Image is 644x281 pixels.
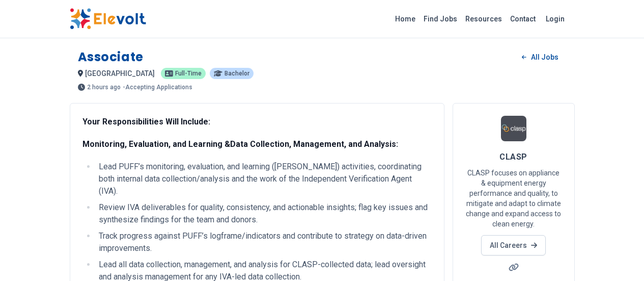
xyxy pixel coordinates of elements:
a: Home [391,11,419,27]
strong: Monitoring, Evaluation, and Learning & [82,139,230,149]
li: Review IVA deliverables for quality, consistency, and actionable insights; flag key issues and sy... [96,201,432,226]
img: Elevolt [70,8,146,30]
span: CLASP [499,152,527,162]
span: Full-time [175,70,202,76]
li: Lead PUFF’s monitoring, evaluation, and learning ([PERSON_NAME]) activities, coordinating both in... [96,161,432,197]
strong: Data Collection, Management, and Analysis: [230,139,398,149]
p: CLASP focuses on appliance & equipment energy performance and quality, to mitigate and adapt to c... [465,168,562,229]
a: Login [540,9,571,29]
h1: Associate [78,49,144,65]
a: Find Jobs [419,11,461,27]
a: All Jobs [514,49,566,65]
span: Bachelor [225,70,249,76]
span: 2 hours ago [87,84,121,90]
span: [GEOGRAPHIC_DATA] [85,69,155,78]
p: - Accepting Applications [123,84,192,90]
li: Track progress against PUFF’s logframe/indicators and contribute to strategy on data-driven impro... [96,230,432,254]
a: Contact [506,11,540,27]
a: Resources [461,11,506,27]
a: All Careers [481,235,546,256]
strong: Your Responsibilities Will Include: [82,117,210,126]
img: CLASP [501,116,526,141]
